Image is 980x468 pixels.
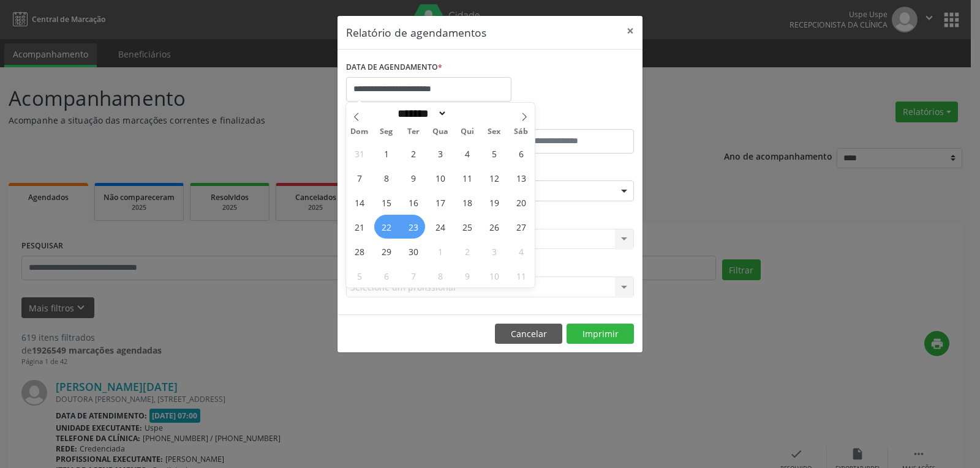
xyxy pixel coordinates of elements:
[374,141,398,165] span: Setembro 1, 2025
[509,166,533,190] span: Setembro 13, 2025
[347,166,371,190] span: Setembro 7, 2025
[482,166,506,190] span: Setembro 12, 2025
[428,264,452,288] span: Outubro 8, 2025
[509,239,533,263] span: Outubro 4, 2025
[618,16,643,46] button: Close
[455,264,479,288] span: Outubro 9, 2025
[346,128,373,136] span: Dom
[401,215,425,239] span: Setembro 23, 2025
[374,190,398,214] span: Setembro 15, 2025
[401,190,425,214] span: Setembro 16, 2025
[374,239,398,263] span: Setembro 29, 2025
[509,141,533,165] span: Setembro 6, 2025
[482,215,506,239] span: Setembro 26, 2025
[455,239,479,263] span: Outubro 2, 2025
[493,110,634,129] label: ATÉ
[347,215,371,239] span: Setembro 21, 2025
[346,58,442,77] label: DATA DE AGENDAMENTO
[482,239,506,263] span: Outubro 3, 2025
[428,239,452,263] span: Outubro 1, 2025
[482,190,506,214] span: Setembro 19, 2025
[508,128,535,136] span: Sáb
[401,166,425,190] span: Setembro 9, 2025
[401,264,425,288] span: Outubro 7, 2025
[447,107,488,120] input: Year
[400,128,427,136] span: Ter
[427,128,454,136] span: Qua
[347,264,371,288] span: Outubro 5, 2025
[428,166,452,190] span: Setembro 10, 2025
[393,107,447,120] select: Month
[482,264,506,288] span: Outubro 10, 2025
[482,141,506,165] span: Setembro 5, 2025
[347,239,371,263] span: Setembro 28, 2025
[428,190,452,214] span: Setembro 17, 2025
[374,215,398,239] span: Setembro 22, 2025
[455,166,479,190] span: Setembro 11, 2025
[509,264,533,288] span: Outubro 11, 2025
[567,324,634,344] button: Imprimir
[455,190,479,214] span: Setembro 18, 2025
[455,215,479,239] span: Setembro 25, 2025
[401,239,425,263] span: Setembro 30, 2025
[346,24,486,40] h5: Relatório de agendamentos
[509,190,533,214] span: Setembro 20, 2025
[454,128,481,136] span: Qui
[347,190,371,214] span: Setembro 14, 2025
[495,324,562,344] button: Cancelar
[428,215,452,239] span: Setembro 24, 2025
[509,215,533,239] span: Setembro 27, 2025
[347,141,371,165] span: Agosto 31, 2025
[455,141,479,165] span: Setembro 4, 2025
[428,141,452,165] span: Setembro 3, 2025
[374,166,398,190] span: Setembro 8, 2025
[374,264,398,288] span: Outubro 6, 2025
[401,141,425,165] span: Setembro 2, 2025
[373,128,400,136] span: Seg
[481,128,508,136] span: Sex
